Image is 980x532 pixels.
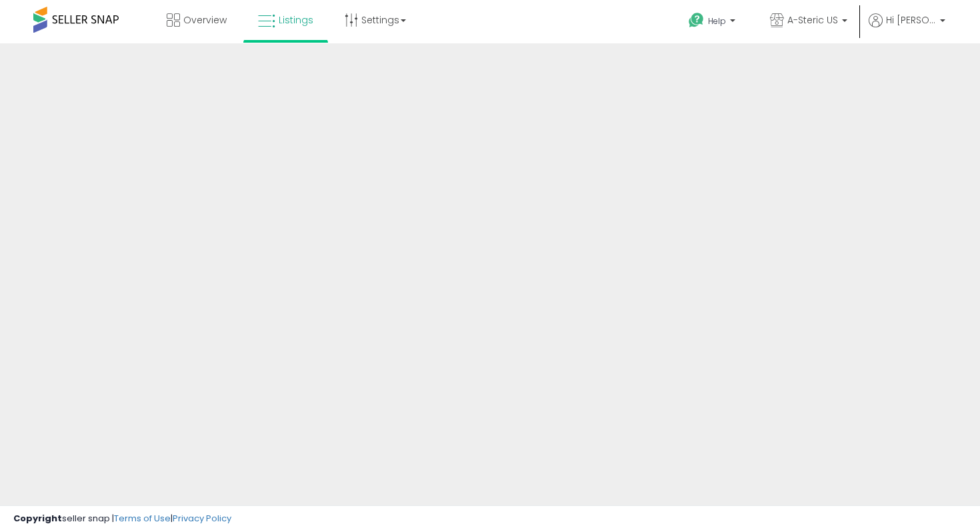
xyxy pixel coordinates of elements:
a: Terms of Use [114,512,171,525]
span: Overview [183,13,227,27]
span: Hi [PERSON_NAME] [886,13,936,27]
a: Hi [PERSON_NAME] [869,13,945,43]
span: Help [708,15,726,27]
div: seller snap | | [13,513,231,525]
span: A-Steric US [787,13,838,27]
i: Get Help [688,12,705,29]
a: Privacy Policy [173,512,231,525]
a: Help [678,2,749,43]
span: Listings [279,13,313,27]
strong: Copyright [13,512,62,525]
